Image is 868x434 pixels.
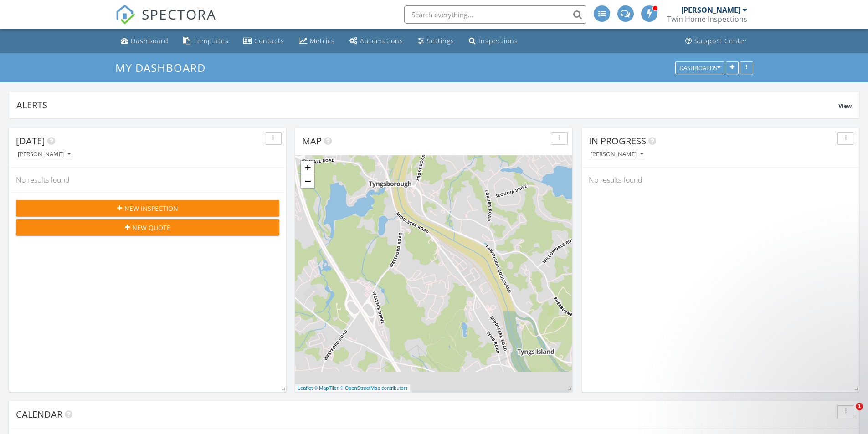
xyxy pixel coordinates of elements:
[360,36,403,45] div: Automations
[16,219,279,235] button: New Quote
[314,385,339,391] a: © MapTiler
[142,5,216,24] span: SPECTORA
[340,385,408,391] a: © OpenStreetMap contributors
[589,135,646,147] span: In Progress
[681,5,740,15] div: [PERSON_NAME]
[115,12,216,31] a: SPECTORA
[9,168,286,192] div: No results found
[837,403,859,425] iframe: Intercom live chat
[16,135,45,147] span: [DATE]
[298,385,313,391] a: Leaflet
[404,5,586,24] input: Search everything...
[16,148,72,161] button: [PERSON_NAME]
[591,151,643,158] div: [PERSON_NAME]
[117,33,172,50] a: Dashboard
[193,36,229,45] div: Templates
[16,408,62,420] span: Calendar
[414,33,458,50] a: Settings
[310,36,335,45] div: Metrics
[465,33,522,50] a: Inspections
[301,174,314,188] a: Zoom out
[124,204,178,213] span: New Inspection
[582,168,859,192] div: No results found
[131,36,169,45] div: Dashboard
[132,223,170,232] span: New Quote
[240,33,288,50] a: Contacts
[478,36,518,45] div: Inspections
[679,65,720,71] div: Dashboards
[295,33,339,50] a: Metrics
[838,102,852,110] span: View
[302,135,322,147] span: Map
[115,60,213,75] a: My Dashboard
[856,403,863,410] span: 1
[295,384,410,392] div: |
[16,200,279,216] button: New Inspection
[589,148,645,161] button: [PERSON_NAME]
[667,15,747,24] div: Twin Home Inspections
[675,61,724,74] button: Dashboards
[694,36,748,45] div: Support Center
[115,5,135,25] img: The Best Home Inspection Software - Spectora
[427,36,454,45] div: Settings
[18,151,71,158] div: [PERSON_NAME]
[254,36,284,45] div: Contacts
[301,161,314,174] a: Zoom in
[346,33,407,50] a: Automations (Advanced)
[180,33,232,50] a: Templates
[682,33,751,50] a: Support Center
[16,99,838,111] div: Alerts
